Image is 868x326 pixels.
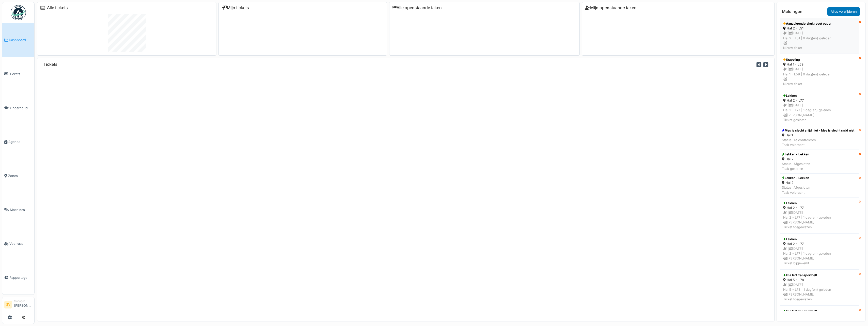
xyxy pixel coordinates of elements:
[10,106,32,110] span: Onderhoud
[4,301,12,308] li: SV
[782,157,810,161] div: Hal 2
[782,161,810,171] div: Status: Afgesloten Taak gesloten
[783,205,856,210] div: Hal 2 - L77
[8,139,32,144] span: Agenda
[2,261,34,295] a: Rapportage
[783,62,856,67] div: Hal 1 - L59
[780,269,859,305] a: Ima left transportbelt Hal 5 - L78 1 |[DATE]Hal 5 - L78 | 1 dag(en) geleden [PERSON_NAME]Ticket t...
[783,237,856,241] div: Lekken
[783,210,856,230] div: 1 | [DATE] Hal 2 - L77 | 1 dag(en) geleden [PERSON_NAME] Ticket toegewezen
[783,278,856,282] div: Hal 5 - L78
[9,241,32,246] span: Voorraad
[2,227,34,261] a: Voorraad
[783,201,856,205] div: Lekken
[783,309,856,314] div: Ima left transportbelt
[782,176,810,180] div: Lekken - Lekken
[14,299,32,310] li: [PERSON_NAME]
[782,180,810,185] div: Hal 2
[780,90,859,126] a: Lekken Hal 2 - L77 1 |[DATE]Hal 2 - L77 | 1 dag(en) geleden [PERSON_NAME]Ticket gesloten
[585,5,637,10] a: Mijn openstaande taken
[783,282,856,302] div: 1 | [DATE] Hal 5 - L78 | 1 dag(en) geleden [PERSON_NAME] Ticket toegewezen
[783,26,856,31] div: Hal 2 - L51
[782,9,802,14] h6: Meldingen
[780,197,859,233] a: Lekken Hal 2 - L77 1 |[DATE]Hal 2 - L77 | 1 dag(en) geleden [PERSON_NAME]Ticket toegewezen
[2,193,34,227] a: Machines
[780,173,859,197] a: Lekken - Lekken Hal 2 Status: AfgeslotenTaak volbracht
[9,275,32,280] span: Rapportage
[783,21,856,26] div: Aanzuigonderdruk reset paper
[782,128,854,133] div: Mes is slecht snijd niet - Mes is slecht snijd niet
[11,5,26,20] img: Badge_color-CXgf-gQk.svg
[9,72,32,76] span: Tickets
[392,5,442,10] a: Alle openstaande taken
[783,246,856,266] div: 1 | [DATE] Hal 2 - L77 | 1 dag(en) geleden [PERSON_NAME] Ticket bijgewerkt
[4,299,32,311] a: SV Manager[PERSON_NAME]
[2,159,34,193] a: Zones
[780,233,859,269] a: Lekken Hal 2 - L77 1 |[DATE]Hal 2 - L77 | 1 dag(en) geleden [PERSON_NAME]Ticket bijgewerkt
[783,241,856,246] div: Hal 2 - L77
[9,38,32,42] span: Dashboard
[783,103,856,122] div: 1 | [DATE] Hal 2 - L77 | 1 dag(en) geleden [PERSON_NAME] Ticket gesloten
[783,31,856,50] div: 1 | [DATE] Hal 2 - L51 | 0 dag(en) geleden Nieuw ticket
[783,93,856,98] div: Lekken
[2,23,34,57] a: Dashboard
[782,133,854,138] div: Hal 1
[780,150,859,174] a: Lekken - Lekken Hal 2 Status: AfgeslotenTaak gesloten
[2,57,34,91] a: Tickets
[783,67,856,86] div: 1 | [DATE] Hal 1 - L59 | 0 dag(en) geleden Nieuw ticket
[783,98,856,103] div: Hal 2 - L77
[14,299,32,303] div: Manager
[780,126,859,150] a: Mes is slecht snijd niet - Mes is slecht snijd niet Hal 1 Status: Te controlerenTaak volbracht
[783,273,856,278] div: Ima left transportbelt
[43,62,57,67] h6: Tickets
[782,185,810,195] div: Status: Afgesloten Taak volbracht
[47,5,68,10] a: Alle tickets
[2,91,34,125] a: Onderhoud
[780,54,859,90] a: Stapeling Hal 1 - L59 1 |[DATE]Hal 1 - L59 | 0 dag(en) geleden Nieuw ticket
[782,138,854,147] div: Status: Te controleren Taak volbracht
[780,18,859,54] a: Aanzuigonderdruk reset paper Hal 2 - L51 1 |[DATE]Hal 2 - L51 | 0 dag(en) geleden Nieuw ticket
[2,125,34,159] a: Agenda
[782,152,810,157] div: Lekken - Lekken
[8,173,32,178] span: Zones
[827,7,860,16] a: Alles verwijderen
[783,57,856,62] div: Stapeling
[10,207,32,212] span: Machines
[222,5,249,10] a: Mijn tickets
